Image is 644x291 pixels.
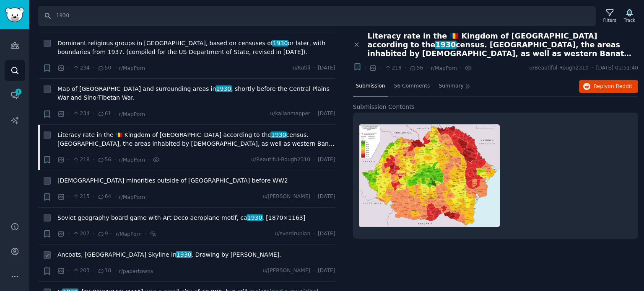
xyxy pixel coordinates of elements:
[68,110,70,118] span: ·
[460,64,462,72] span: ·
[38,6,596,26] input: Search Keyword
[57,131,335,148] span: Literacy rate in the 🇹🇩 Kingdom of [GEOGRAPHIC_DATA] according to the census. [GEOGRAPHIC_DATA], ...
[272,40,288,46] span: 1930
[93,110,94,118] span: ·
[318,156,335,164] span: [DATE]
[57,85,335,102] span: Map of [GEOGRAPHIC_DATA] and surrounding areas in , shortly before the Central Plains War and Sin...
[313,193,315,201] span: ·
[247,214,263,221] span: 1930
[409,64,423,72] span: 56
[594,83,632,90] span: Reply
[359,124,500,227] img: Literacy rate in the 🇹🇩 Kingdom of Romania according to the 1930 census. Southern Transylvania, t...
[116,231,142,237] span: r/MapPorn
[603,17,616,23] div: Filters
[93,193,94,201] span: ·
[530,64,589,72] span: u/Beautiful-Rough2310
[114,110,116,118] span: ·
[68,155,70,164] span: ·
[5,8,24,22] img: GummySearch logo
[435,41,457,49] span: 1930
[119,65,145,71] span: r/MapPorn
[114,193,116,201] span: ·
[5,85,25,106] a: 1
[114,155,116,164] span: ·
[318,110,335,118] span: [DATE]
[97,110,111,118] span: 61
[73,64,90,72] span: 234
[57,176,288,185] a: [DEMOGRAPHIC_DATA] minorities outside of [GEOGRAPHIC_DATA] before WW2
[93,155,94,164] span: ·
[93,229,94,238] span: ·
[57,250,281,259] span: Ancoats, [GEOGRAPHIC_DATA] Skyline in . Drawing by [PERSON_NAME].
[313,267,315,275] span: ·
[119,268,153,274] span: r/papertowns
[313,230,315,238] span: ·
[114,267,116,276] span: ·
[93,267,94,276] span: ·
[624,17,635,23] div: Track
[313,156,315,164] span: ·
[114,64,116,72] span: ·
[148,155,150,164] span: ·
[313,64,315,72] span: ·
[384,64,402,72] span: 218
[57,39,335,57] span: Dominant religious groups in [GEOGRAPHIC_DATA], based on censuses of or later, with boundaries fr...
[68,193,70,201] span: ·
[111,229,113,238] span: ·
[313,110,315,118] span: ·
[379,64,381,72] span: ·
[405,64,406,72] span: ·
[353,103,415,111] span: Submission Contents
[318,230,335,238] span: [DATE]
[57,85,335,102] a: Map of [GEOGRAPHIC_DATA] and surrounding areas in1930, shortly before the Central Plains War and ...
[57,214,305,222] span: Soviet geography board game with Art Deco aeroplane motif, ca . [1870×1163]
[426,64,428,72] span: ·
[73,267,90,275] span: 203
[97,230,108,238] span: 9
[356,82,385,90] span: Submission
[73,230,90,238] span: 207
[251,156,310,164] span: u/Beautiful-Rough2310
[73,193,90,201] span: 215
[270,131,287,138] span: 1930
[216,85,232,92] span: 1930
[293,64,310,72] span: u/Kutili
[394,82,430,90] span: 56 Comments
[97,64,111,72] span: 50
[596,64,638,72] span: [DATE] 01:51:40
[97,156,111,164] span: 56
[608,83,632,89] span: on Reddit
[97,267,111,275] span: 10
[621,7,638,25] button: Track
[318,64,335,72] span: [DATE]
[57,214,305,222] a: Soviet geography board game with Art Deco aeroplane motif, ca1930. [1870×1163]
[68,64,70,72] span: ·
[176,251,192,258] span: 1930
[439,82,463,90] span: Summary
[592,64,593,72] span: ·
[275,230,310,238] span: u/sverdrupian
[119,194,145,200] span: r/MapPorn
[73,110,90,118] span: 234
[145,229,146,238] span: ·
[365,64,366,72] span: ·
[119,157,145,163] span: r/MapPorn
[431,65,457,71] span: r/MapPorn
[263,267,311,275] span: u/[PERSON_NAME]
[57,131,335,148] a: Literacy rate in the 🇹🇩 Kingdom of [GEOGRAPHIC_DATA] according to the1930census. [GEOGRAPHIC_DATA...
[68,229,70,238] span: ·
[57,250,281,259] a: Ancoats, [GEOGRAPHIC_DATA] Skyline in1930. Drawing by [PERSON_NAME].
[97,193,111,201] span: 64
[15,89,22,95] span: 1
[270,110,310,118] span: u/kailanmapper
[579,80,638,93] button: Replyon Reddit
[318,267,335,275] span: [DATE]
[119,111,145,117] span: r/MapPorn
[68,267,70,276] span: ·
[368,32,639,58] span: Literacy rate in the 🇹🇩 Kingdom of [GEOGRAPHIC_DATA] according to the census. [GEOGRAPHIC_DATA], ...
[73,156,90,164] span: 218
[93,64,94,72] span: ·
[263,193,311,201] span: u/[PERSON_NAME]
